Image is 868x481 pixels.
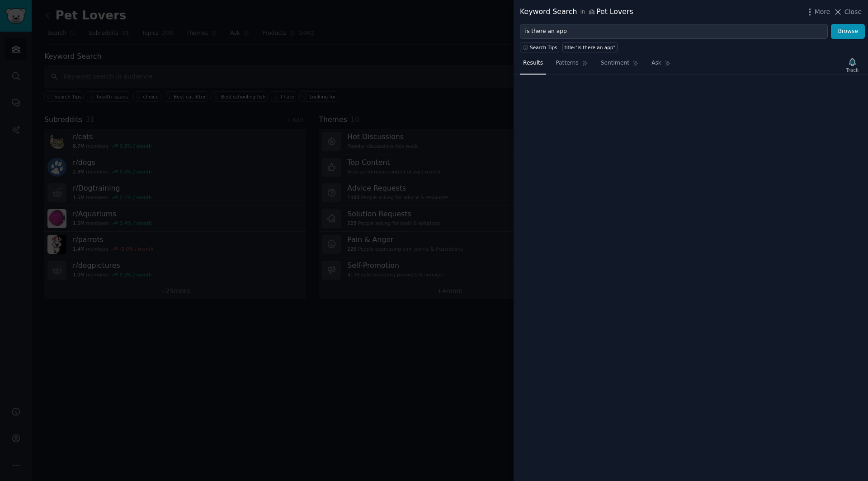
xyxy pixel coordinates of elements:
a: Patterns [552,56,591,75]
a: Sentiment [598,56,642,75]
div: Keyword Search Pet Lovers [520,6,633,18]
span: More [815,7,830,17]
span: Close [844,7,862,17]
button: More [805,7,830,17]
input: Try a keyword related to your business [520,24,828,39]
span: Results [523,59,543,67]
button: Search Tips [520,42,559,52]
a: title:"is there an app" [562,42,618,52]
button: Browse [831,24,865,39]
span: Search Tips [530,44,557,51]
span: in [580,8,585,16]
span: Patterns [556,59,578,67]
button: Close [833,7,862,17]
a: Results [520,56,546,75]
span: Ask [651,59,661,67]
span: Sentiment [601,59,629,67]
div: title:"is there an app" [565,44,616,51]
a: Ask [648,56,674,75]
